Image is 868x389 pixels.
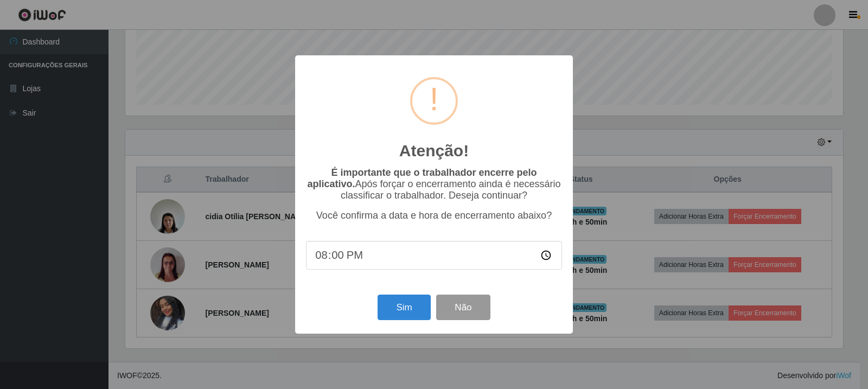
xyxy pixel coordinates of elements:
button: Não [436,295,490,320]
b: É importante que o trabalhador encerre pelo aplicativo. [307,167,537,189]
p: Após forçar o encerramento ainda é necessário classificar o trabalhador. Deseja continuar? [306,167,562,201]
p: Você confirma a data e hora de encerramento abaixo? [306,210,562,221]
button: Sim [378,295,430,320]
h2: Atenção! [399,141,469,161]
